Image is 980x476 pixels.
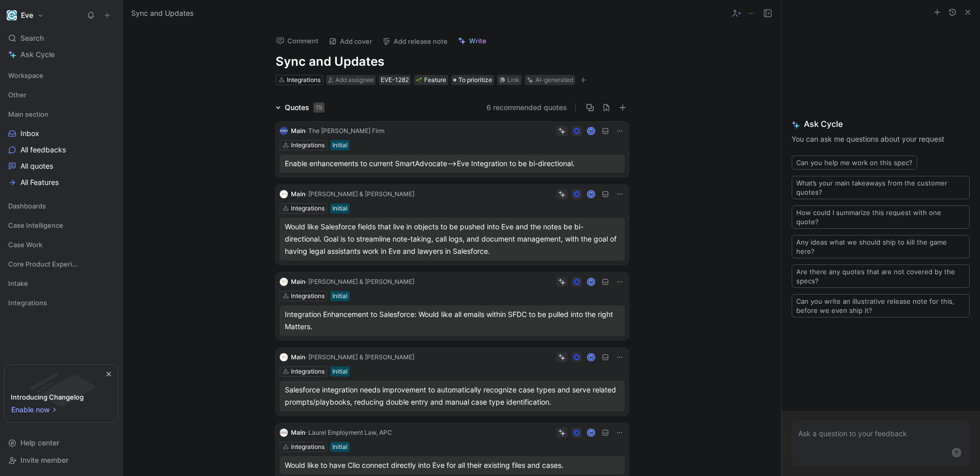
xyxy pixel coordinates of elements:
[4,158,118,174] a: All quotes
[20,177,59,188] span: All Features
[276,54,629,70] h1: Sync and Updates
[20,145,66,155] span: All feedbacks
[469,36,486,45] span: Write
[332,442,348,452] div: Initial
[285,308,620,333] div: Integration Enhancement to Salesforce: Would like all emails within SFDC to be pulled into the ri...
[8,201,46,211] span: Dashboards
[8,70,43,81] span: Workspace
[792,265,970,288] button: Are there any quotes that are not covered by the specs?
[587,128,594,135] div: M
[291,140,325,150] div: Integrations
[285,101,325,114] div: Quotes
[453,34,491,48] button: Write
[4,142,118,157] a: All feedbacks
[4,198,118,217] div: Dashboards
[8,90,27,100] span: Other
[4,276,118,291] div: Intake
[305,190,414,198] span: · [PERSON_NAME] & [PERSON_NAME]
[535,75,573,85] div: AI-generated
[280,278,288,286] img: logo
[291,442,325,452] div: Integrations
[11,404,51,416] span: Enable now
[20,438,59,447] span: Help center
[285,384,620,408] div: Salesforce integration needs improvement to automatically recognize case types and serve related ...
[4,256,118,275] div: Core Product Experience
[381,75,409,85] div: EVE-1282
[8,220,63,230] span: Case Intelligence
[8,109,48,119] span: Main section
[4,256,118,272] div: Core Product Experience
[792,294,970,318] button: Can you write an illustrative release note for this, before we even ship it?
[291,291,325,301] div: Integrations
[4,237,118,255] div: Case Work
[8,278,28,288] span: Intake
[21,11,33,20] h1: Eve
[291,366,325,377] div: Integrations
[324,34,377,48] button: Add cover
[285,221,620,257] div: Would like Salesforce fields that live in objects to be pushed into Eve and the notes be bi-direc...
[507,75,520,85] div: Link
[285,157,620,170] div: Enable enhancements to current SmartAdvocate-->Eve Integration to be bi-directional.
[4,107,118,190] div: Main sectionInboxAll feedbacksAll quotesAll Features
[792,235,970,258] button: Any ideas what we should ship to kill the game here?
[792,155,917,170] button: Can you help me work on this spec?
[332,203,348,214] div: Initial
[20,161,53,171] span: All quotes
[291,429,305,436] span: Main
[272,34,323,48] button: Comment
[291,190,305,198] span: Main
[305,278,414,285] span: · [PERSON_NAME] & [PERSON_NAME]
[4,8,46,22] button: EveEve
[280,353,288,361] img: logo
[4,218,118,233] div: Case Intelligence
[291,127,305,135] span: Main
[4,295,118,310] div: Integrations
[4,435,118,451] div: Help center
[458,75,492,85] span: To prioritize
[4,68,118,83] div: Workspace
[272,101,329,114] div: Quotes19
[4,87,118,105] div: Other
[8,259,78,269] span: Core Product Experience
[280,429,288,437] img: logo
[291,203,325,214] div: Integrations
[792,205,970,229] button: How could I summarize this request with one quote?
[335,76,374,84] span: Add assignee
[305,429,392,436] span: · Laurel Employment Law, APC
[11,391,84,403] div: Introducing Changelog
[305,127,384,135] span: · The [PERSON_NAME] Firm
[587,279,594,285] div: M
[4,295,118,313] div: Integrations
[4,31,118,46] div: Search
[4,87,118,102] div: Other
[416,75,446,85] div: Feature
[287,75,321,85] div: Integrations
[131,7,193,19] span: Sync and Updates
[416,77,422,83] img: 🌱
[291,353,305,361] span: Main
[20,48,55,61] span: Ask Cycle
[414,75,448,85] div: 🌱Feature
[4,107,118,122] div: Main section
[451,75,494,85] div: To prioritize
[285,459,620,471] div: Would like to have Clio connect directly into Eve for all their existing files and cases.
[4,198,118,214] div: Dashboards
[4,276,118,294] div: Intake
[792,118,970,130] span: Ask Cycle
[332,366,348,377] div: Initial
[305,353,414,361] span: · [PERSON_NAME] & [PERSON_NAME]
[4,126,118,141] a: Inbox
[792,133,970,145] p: You can ask me questions about your request
[313,102,325,113] div: 19
[13,365,109,417] img: bg-BLZuj68n.svg
[20,32,44,44] span: Search
[4,453,118,468] div: Invite member
[792,176,970,199] button: What’s your main takeaways from the customer quotes?
[486,101,567,114] button: 6 recommended quotes
[7,10,17,20] img: Eve
[11,403,59,416] button: Enable now
[8,298,47,308] span: Integrations
[4,47,118,62] a: Ask Cycle
[280,127,288,135] img: logo
[4,218,118,236] div: Case Intelligence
